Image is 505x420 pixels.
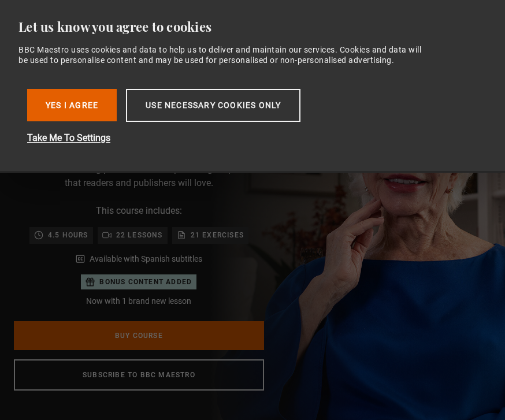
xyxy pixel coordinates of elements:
[14,321,264,350] a: Buy Course
[18,18,477,35] div: Let us know you agree to cookies
[96,204,182,218] p: This course includes:
[14,359,264,391] a: Subscribe to BBC Maestro
[126,89,300,122] button: Use necessary cookies only
[18,44,432,65] div: BBC Maestro uses cookies and data to help us to deliver and maintain our services. Cookies and da...
[27,131,397,145] button: Take Me To Settings
[48,229,88,241] p: 4.5 hours
[90,253,202,265] p: Available with Spanish subtitles
[99,277,192,287] p: Bonus content added
[116,229,163,241] p: 22 lessons
[191,229,244,241] p: 21 exercises
[81,295,196,307] p: Now with 1 brand new lesson
[27,89,117,121] button: Yes I Agree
